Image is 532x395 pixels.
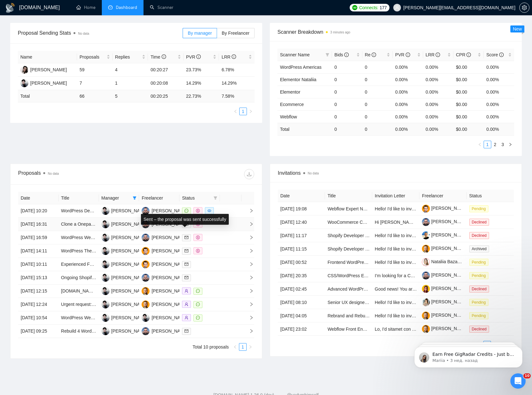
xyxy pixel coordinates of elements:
a: OK[PERSON_NAME] [101,315,148,320]
img: c1FPyWJv72u00IuGE-rFWc_nOMMujRa9OLTtbwK-B3KgiT3tfDC0B8j8lqgVbyDOxE [422,298,430,306]
th: Invitation Letter [372,190,419,202]
td: Clone a Onepage website design [59,218,99,231]
th: Name [18,51,77,63]
td: 0.00% [423,61,453,73]
td: 0.00% [393,98,423,110]
img: c1aNZuuaNJq6Lg_AY-tAd83C-SM9JktFlj6k7NyrFJGGaSwTSPElYgp1VeMRTfjLKK [422,272,430,279]
a: Advanced WordPress/WooCommerce Expert – Custom Roles, Commission Tracking [327,286,494,292]
span: setting [520,5,529,10]
a: [PERSON_NAME] [422,326,468,331]
button: right [247,108,255,115]
img: c1MFplIIhqIElmyFUBZ8BXEpI9f51hj4QxSyXq_Q7hwkd0ckEycJ6y3Swt0JtKMXL2 [422,245,430,253]
th: Replies [113,51,148,63]
span: filter [324,50,331,60]
td: 23.73% [184,63,219,77]
a: OK[PERSON_NAME] [101,275,148,280]
div: [PERSON_NAME] [151,234,188,241]
span: Bids [334,52,349,57]
a: MS[PERSON_NAME] [142,275,188,280]
span: Pending [469,299,488,306]
td: 14.29% [184,77,219,90]
li: 3 [499,141,507,148]
span: LRR [426,52,440,57]
a: Senior UX designer (Long Term) [327,300,391,305]
button: setting [519,3,529,13]
time: 3 minutes ago [330,31,350,34]
li: 1 [239,108,247,115]
td: 0.00% [393,86,423,98]
span: Proposal Sending Stats [18,29,183,37]
img: logo [5,3,15,13]
span: mail [185,276,188,279]
td: $0.00 [453,110,484,123]
a: Declined [469,233,492,238]
td: 22.73 % [184,90,219,102]
span: right [508,143,512,146]
span: dashboard [108,5,113,10]
span: PVR [186,54,201,60]
div: Proposals [18,169,136,179]
td: 0.00% [393,61,423,73]
a: Clone a Onepage website design [61,222,127,227]
td: 0 [332,73,362,86]
div: [PERSON_NAME] [111,247,148,254]
div: [PERSON_NAME] [151,247,188,254]
span: No data [308,172,319,175]
td: 0.00% [484,110,514,123]
a: searchScanner [150,5,173,10]
span: By manager [188,31,212,36]
th: Date [278,190,325,202]
img: SG [142,260,150,268]
a: OK[PERSON_NAME] [101,261,148,266]
span: Score [486,52,503,57]
td: 0.00% [484,98,514,110]
span: Connects: [359,4,378,11]
img: Profile image for Mariia [14,19,24,29]
span: message [196,289,200,293]
div: [PERSON_NAME] [111,314,148,321]
a: [PERSON_NAME] [422,313,468,318]
td: Webflow Expert Needed for Website Relaunch with New Design [325,202,372,215]
span: right [244,208,254,213]
span: Pending [469,312,488,319]
span: Declined [469,286,489,293]
img: c1qWLdT1govY0QQsDKCU1Y8dAxYbtLZaK1Y99lU0j_uXzor6wWwDFQAzJn4yZGsI4d [422,231,430,239]
span: right [249,109,253,113]
span: info-circle [196,54,201,59]
span: Declined [469,232,489,239]
a: OK[PERSON_NAME] [101,288,148,293]
a: [PERSON_NAME] [422,232,468,237]
button: right [507,141,514,148]
span: PVR [395,52,410,57]
div: [PERSON_NAME] [151,207,188,214]
a: Webflow Expert Needed for Website Relaunch with New Design [327,206,453,211]
img: OK [101,274,109,282]
span: Declined [469,219,489,226]
span: Time [150,54,166,60]
a: homeHome [76,5,95,10]
td: 0 [332,61,362,73]
a: Pending [469,206,491,211]
button: download [244,169,254,179]
a: Rebuild 4 WordPress Websites Using SiteOrigin Page Builder (Exact Layout Required) [61,328,232,334]
span: info-circle [162,54,166,59]
td: 0 [362,73,393,86]
a: OK[PERSON_NAME] [101,248,148,253]
td: 0 [362,61,393,73]
a: PK[PERSON_NAME] [20,67,67,72]
a: MS[PERSON_NAME] [142,235,188,240]
span: Re [365,52,376,57]
td: 0.00 % [393,123,423,135]
img: OK [101,327,109,335]
a: Urgent request: Data Migration Specialist - Drupal to HubSpot CMS [61,302,194,307]
span: Pending [469,205,488,212]
img: OK [101,314,109,322]
a: WordPress Developer for Theme and Frontend Adjustments [61,208,179,213]
span: filter [131,193,138,203]
td: 0 [362,110,393,123]
td: WordPress Developer for Theme and Frontend Adjustments [59,204,99,218]
div: message notification from Mariia, 3 нед. назад. Earn Free GigRadar Credits - Just by Sharing Your... [10,13,118,34]
div: [PERSON_NAME] [30,66,67,73]
th: Freelancer [139,192,179,204]
a: CSS/WordPress Expert Needed for Custom Site Edits + Figma to CSS Template Build [327,273,497,278]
